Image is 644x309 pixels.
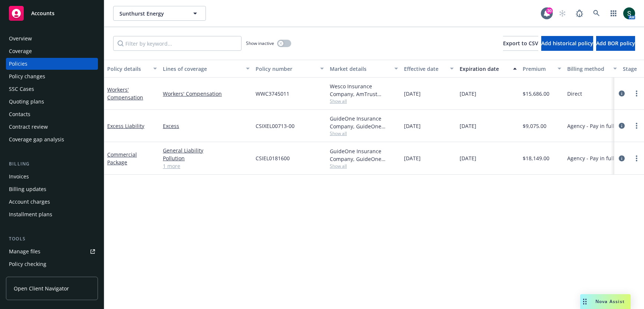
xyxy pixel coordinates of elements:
a: more [632,121,641,130]
span: Direct [567,90,582,98]
a: Contacts [6,108,98,120]
a: Installment plans [6,208,98,220]
a: circleInformation [617,121,626,130]
span: [DATE] [460,90,476,98]
button: Lines of coverage [160,60,253,78]
span: [DATE] [460,122,476,130]
span: [DATE] [460,154,476,162]
button: Effective date [401,60,457,78]
a: Workers' Compensation [163,90,250,98]
a: Search [589,6,604,21]
span: CSIEL0181600 [256,154,290,162]
a: Coverage gap analysis [6,134,98,145]
div: Policies [9,58,27,70]
span: [DATE] [404,122,421,130]
span: Agency - Pay in full [567,154,614,162]
a: 1 more [163,162,250,170]
div: SSC Cases [9,83,34,95]
a: Excess Liability [107,122,144,129]
span: Export to CSV [503,40,538,47]
a: more [632,89,641,98]
div: GuideOne Insurance Company, GuideOne Insurance, Burns & [PERSON_NAME] [330,147,398,163]
button: Policy details [104,60,160,78]
button: Billing method [564,60,620,78]
div: Coverage [9,45,32,57]
span: [DATE] [404,90,421,98]
div: Overview [9,33,32,45]
span: Open Client Navigator [14,285,69,292]
a: Excess [163,122,250,130]
div: Policy changes [9,70,45,82]
div: GuideOne Insurance Company, GuideOne Insurance, Burns & [PERSON_NAME] [330,115,398,130]
span: [DATE] [404,154,421,162]
div: Account charges [9,196,50,208]
input: Filter by keyword... [113,36,241,51]
a: Workers' Compensation [107,86,143,101]
a: Policy changes [6,70,98,82]
button: Nova Assist [580,294,631,309]
a: Quoting plans [6,96,98,108]
button: Market details [327,60,401,78]
span: Add BOR policy [596,40,635,47]
button: Add BOR policy [596,36,635,51]
a: Switch app [606,6,621,21]
a: Manage files [6,246,98,257]
button: Policy number [253,60,327,78]
a: Billing updates [6,183,98,195]
a: Pollution [163,154,250,162]
span: WWC3745011 [256,90,289,98]
a: Policy checking [6,258,98,270]
a: General Liability [163,147,250,154]
button: Sunthurst Energy [113,6,206,21]
a: Invoices [6,171,98,183]
div: Coverage gap analysis [9,134,64,145]
a: Policies [6,58,98,70]
span: Show inactive [246,40,274,46]
button: Premium [520,60,564,78]
div: Lines of coverage [163,65,241,73]
a: Overview [6,33,98,45]
div: Installment plans [9,208,52,220]
span: Show all [330,130,398,137]
span: $18,149.00 [523,154,549,162]
div: Billing method [567,65,609,73]
div: Wesco Insurance Company, AmTrust Financial Services, RT Specialty Insurance Services, LLC (RSG Sp... [330,82,398,98]
div: Manage files [9,246,40,257]
img: photo [623,7,635,19]
span: $9,075.00 [523,122,546,130]
div: Market details [330,65,390,73]
a: Contract review [6,121,98,133]
a: Report a Bug [572,6,587,21]
span: Agency - Pay in full [567,122,614,130]
div: Policy details [107,65,149,73]
div: Tools [6,235,98,243]
div: Drag to move [580,294,589,309]
span: Accounts [31,10,55,16]
div: Billing updates [9,183,46,195]
button: Add historical policy [541,36,593,51]
span: Sunthurst Energy [119,10,184,17]
div: Quoting plans [9,96,44,108]
button: Expiration date [457,60,520,78]
span: Add historical policy [541,40,593,47]
div: Expiration date [460,65,509,73]
a: more [632,154,641,163]
div: 30 [546,7,553,14]
div: Premium [523,65,553,73]
span: Nova Assist [595,298,625,305]
a: Coverage [6,45,98,57]
div: Invoices [9,171,29,183]
a: SSC Cases [6,83,98,95]
a: Account charges [6,196,98,208]
div: Policy checking [9,258,46,270]
a: Accounts [6,3,98,24]
span: $15,686.00 [523,90,549,98]
span: Show all [330,163,398,169]
a: circleInformation [617,154,626,163]
span: CSIXEL00713-00 [256,122,295,130]
div: Policy number [256,65,316,73]
div: Effective date [404,65,446,73]
a: Start snowing [555,6,570,21]
a: Commercial Package [107,151,137,166]
button: Export to CSV [503,36,538,51]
